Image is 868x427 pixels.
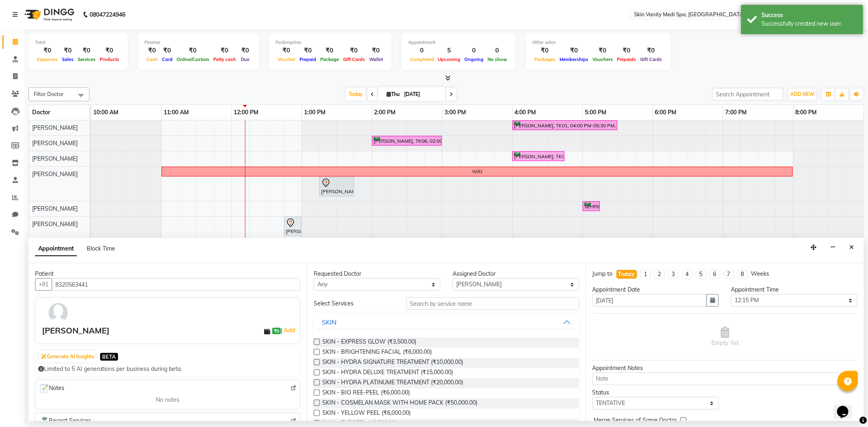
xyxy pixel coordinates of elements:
span: Voucher [275,57,297,62]
a: 11:00 AM [162,107,191,118]
span: SKIN - HYDRA DELUXE TREATMENT (₹15,000.00) [322,368,453,378]
div: ₹0 [144,46,160,55]
div: ₹0 [367,46,385,55]
span: Doctor [32,109,50,116]
div: ₹0 [297,46,318,55]
div: Appointment [408,39,509,46]
span: Upcoming [436,57,462,62]
div: Total [35,39,121,46]
a: 7:00 PM [723,107,749,118]
span: SKIN - HYDRA SIGNATURE TREATMENT (₹10,000.00) [322,358,463,368]
div: Jump to [593,270,613,278]
div: Finance [144,39,252,46]
li: 7 [724,270,734,279]
div: Appointment Time [731,285,857,294]
span: SKIN - COSMELAN MASK WITH HOME PACK (₹50,000.00) [322,399,477,409]
img: avatar [46,301,70,325]
span: Gift Cards [341,57,367,62]
span: No notes [156,396,179,404]
div: ₹0 [532,46,558,55]
button: Close [846,241,857,254]
div: SEHRIN PATHAN, TK04, 05:00 PM-05:15 PM, CONSULTATION [584,203,599,210]
span: SKIN - BIO REE-PEEL (₹6,000.00) [322,388,410,399]
span: Thu [385,91,402,97]
span: Ongoing [462,57,485,62]
iframe: chat widget [834,394,860,419]
span: [PERSON_NAME] [32,170,78,178]
span: [PERSON_NAME] [32,124,78,131]
span: ADD NEW [790,91,814,97]
span: Block Time [87,245,115,252]
div: [PERSON_NAME] [42,325,109,337]
div: SKIN [322,317,337,327]
span: Services [76,57,98,62]
div: Weeks [751,270,770,278]
li: 4 [682,270,693,279]
span: Cash [144,57,160,62]
li: 5 [696,270,706,279]
div: ₹0 [175,46,211,55]
span: Vouchers [590,57,615,62]
div: 0 [408,46,436,55]
span: [PERSON_NAME] [32,220,78,228]
span: Petty cash [211,57,238,62]
input: Search by service name [406,297,579,310]
div: ₹0 [160,46,175,55]
div: Select Services [308,299,400,308]
div: ₹0 [558,46,590,55]
span: [PERSON_NAME] [32,139,78,147]
button: ADD NEW [788,89,816,100]
a: Add [282,325,297,335]
span: Completed [408,57,436,62]
a: 12:00 PM [232,107,261,118]
div: Status [593,388,719,397]
li: 1 [641,270,651,279]
li: 3 [668,270,679,279]
a: 6:00 PM [653,107,679,118]
span: SKIN - HYDRA PLATINUME TREATMENT (₹20,000.00) [322,378,463,388]
span: Merge Services of Same Doctor [594,416,677,426]
div: Requested Doctor [314,270,440,278]
span: Empty list [711,327,739,347]
span: Sales [60,57,76,62]
div: ₹0 [60,46,76,55]
div: ₹0 [615,46,638,55]
span: Packages [532,57,558,62]
div: W/O [472,168,482,175]
input: Search Appointment [712,88,783,100]
input: Search by Name/Mobile/Email/Code [52,278,300,291]
button: +91 [35,278,52,291]
div: Today [618,270,635,279]
div: Limited to 5 AI generations per business during beta. [38,365,297,373]
div: Success [761,11,857,20]
div: ₹0 [638,46,664,55]
div: Assigned Doctor [453,270,579,278]
li: 2 [654,270,665,279]
span: [PERSON_NAME] [32,155,78,162]
div: ₹0 [211,46,238,55]
li: 6 [710,270,720,279]
b: 08047224946 [90,3,125,26]
div: [PERSON_NAME], TK03, 01:15 PM-01:45 PM, IV DRIPS - RE - GLOW DRIP [320,178,353,195]
span: | [281,325,297,335]
button: Generate AI Insights [39,351,96,362]
div: Other sales [532,39,664,46]
div: 0 [485,46,509,55]
div: [PERSON_NAME], TK01, 04:00 PM-05:30 PM, LASER - FULL LEGS ( [DEMOGRAPHIC_DATA] ) [513,122,617,129]
a: 5:00 PM [583,107,608,118]
div: Redemption [275,39,385,46]
span: Appointment [35,242,77,256]
a: 8:00 PM [794,107,819,118]
div: ₹0 [590,46,615,55]
span: BETA [100,353,118,361]
button: SKIN [317,315,575,329]
a: 1:00 PM [302,107,328,118]
div: Appointment Notes [593,364,857,373]
span: [PERSON_NAME] [32,205,78,212]
a: 3:00 PM [442,107,468,118]
div: 5 [436,46,462,55]
span: SKIN - YELLOW PEEL (₹6,000.00) [322,409,411,419]
a: 2:00 PM [372,107,398,118]
div: [PERSON_NAME], TK05, 12:45 PM-01:00 PM, COUNCELLING [285,218,301,235]
div: [PERSON_NAME], TK06, 02:00 PM-03:00 PM, SKIN - BTL - FULL ABDOMAN [373,137,441,145]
